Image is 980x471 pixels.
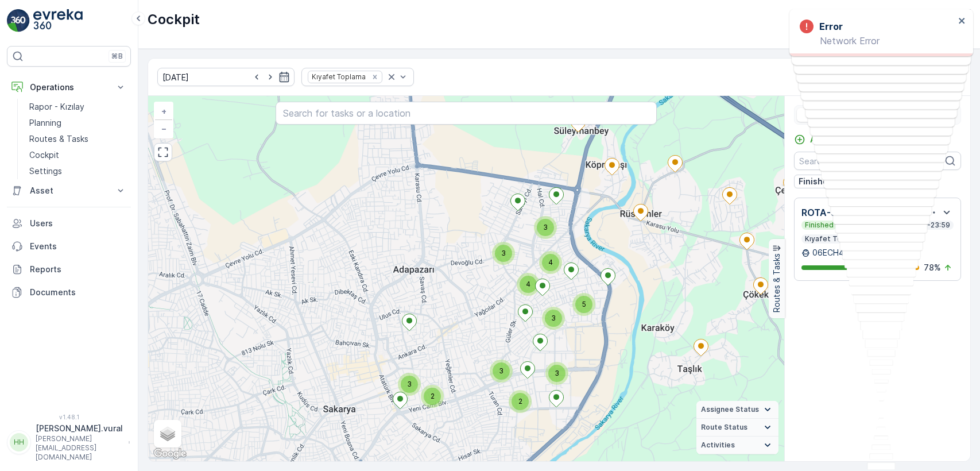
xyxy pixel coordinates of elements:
[7,235,131,258] a: Events
[25,163,131,179] a: Settings
[30,82,108,93] p: Operations
[7,9,30,32] img: logo
[771,254,783,313] p: Routes & Tasks
[29,149,59,161] p: Cockpit
[25,147,131,163] a: Cockpit
[157,68,295,86] input: dd/mm/yyyy
[7,179,131,202] button: Asset
[30,264,126,275] p: Reports
[517,273,540,296] div: 4
[155,120,172,137] a: Zoom Out
[545,362,568,385] div: 3
[7,212,131,235] a: Users
[155,103,172,120] a: Zoom In
[800,36,955,46] p: Network Error
[518,397,522,406] span: 2
[548,258,553,267] span: 4
[794,175,849,188] button: Finished (1)
[25,115,131,131] a: Planning
[276,102,657,125] input: Search for tasks or a location
[701,405,759,414] span: Assignee Status
[7,423,131,462] button: HH[PERSON_NAME].vural[PERSON_NAME][EMAIL_ADDRESS][DOMAIN_NAME]
[490,360,513,383] div: 3
[29,117,61,129] p: Planning
[492,242,515,265] div: 3
[906,221,951,230] p: 06:00-23:59
[924,262,941,273] p: 78 %
[804,234,863,244] p: Kıyafet Toplama
[7,76,131,99] button: Operations
[151,446,189,461] img: Google
[501,249,506,257] span: 3
[696,401,778,419] summary: Assignee Status
[7,414,131,420] span: v 1.48.1
[151,446,189,461] a: Open this area in Google Maps (opens a new window)
[801,206,877,219] p: ROTA-STADYUM
[701,423,747,432] span: Route Status
[799,176,845,187] p: Finished (1)
[407,380,412,388] span: 3
[33,9,83,32] img: logo_light-DOdMpM7g.png
[7,258,131,281] a: Reports
[10,433,28,451] div: HH
[555,369,559,377] span: 3
[543,223,548,231] span: 3
[696,437,778,454] summary: Activities
[526,280,530,288] span: 4
[534,216,557,239] div: 3
[810,134,882,145] p: Add Ad Hoc Route
[111,52,123,61] p: ⌘B
[30,241,126,252] p: Events
[582,300,586,308] span: 5
[701,441,735,450] span: Activities
[30,287,126,298] p: Documents
[551,314,556,322] span: 3
[7,281,131,304] a: Documents
[161,123,167,133] span: −
[30,185,108,196] p: Asset
[148,10,200,29] p: Cockpit
[421,385,444,408] div: 2
[369,72,381,82] div: Remove Kıyafet Toplama
[539,251,562,274] div: 4
[308,71,367,82] div: Kıyafet Toplama
[29,101,84,113] p: Rapor - Kızılay
[794,134,882,145] a: Add Ad Hoc Route
[25,131,131,147] a: Routes & Tasks
[509,390,532,413] div: 2
[572,293,595,316] div: 5
[155,421,180,446] a: Layers
[29,165,62,177] p: Settings
[36,434,123,462] p: [PERSON_NAME][EMAIL_ADDRESS][DOMAIN_NAME]
[794,152,961,170] input: Search Routes
[499,366,503,375] span: 3
[36,423,123,434] p: [PERSON_NAME].vural
[542,307,565,330] div: 3
[431,392,435,400] span: 2
[398,373,421,396] div: 3
[29,133,88,145] p: Routes & Tasks
[696,419,778,437] summary: Route Status
[819,20,843,33] h3: Error
[161,106,166,116] span: +
[812,247,853,258] p: 06ECH422
[804,221,835,230] p: Finished
[958,16,966,27] button: close
[25,99,131,115] a: Rapor - Kızılay
[30,218,126,229] p: Users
